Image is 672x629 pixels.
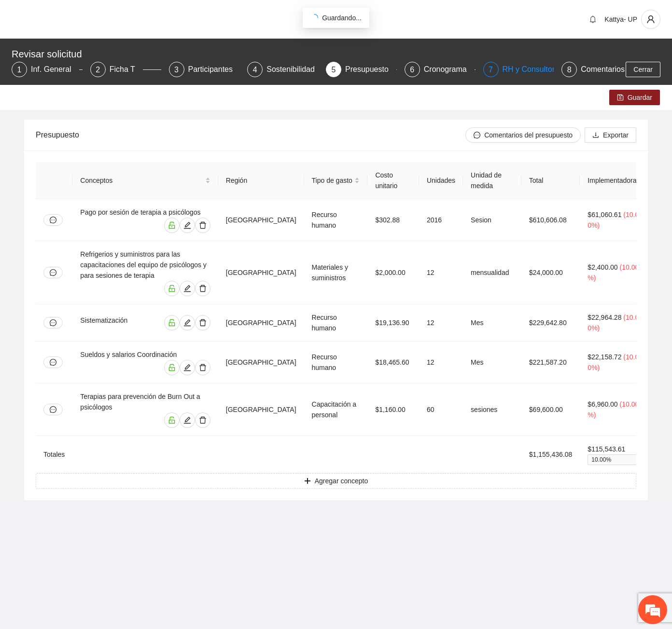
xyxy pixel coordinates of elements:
span: edit [180,319,195,327]
button: unlock [164,360,180,375]
button: Cerrar [626,62,660,77]
div: Inf. General [31,62,79,77]
span: Conceptos [80,175,203,186]
div: Minimizar ventana de chat en vivo [158,5,182,28]
span: Tipo de gasto [312,175,353,186]
button: bell [585,12,601,27]
span: download [592,132,599,139]
td: [GEOGRAPHIC_DATA] [218,241,304,304]
div: 2Ficha T [90,62,161,77]
span: Estamos en línea. [56,129,133,226]
div: Sueldos y salarios Coordinación [80,349,210,360]
div: Pago por sesión de terapia a psicólogos [80,207,210,218]
div: Sostenibilidad [266,62,322,77]
td: [GEOGRAPHIC_DATA] [218,342,304,383]
span: Agregar concepto [315,476,368,486]
button: delete [195,360,210,375]
th: Unidad de medida [463,162,521,199]
div: 5Presupuesto [326,62,397,77]
span: 7 [489,66,493,74]
div: RH y Consultores [503,62,571,77]
div: 1Inf. General [12,62,83,77]
span: message [50,269,56,276]
td: $229,642.80 [521,304,580,342]
span: message [50,406,56,413]
td: $19,136.90 [367,304,419,342]
span: Comentarios del presupuesto [484,130,573,140]
td: $610,606.08 [521,199,580,241]
span: edit [180,416,195,424]
td: Capacitación a personal [304,383,368,436]
span: loading [310,14,319,23]
button: edit [180,218,195,233]
span: 3 [174,66,179,74]
button: unlock [164,281,180,296]
th: Conceptos [72,162,218,199]
button: edit [180,281,195,296]
span: delete [196,416,210,424]
button: message [43,267,63,278]
span: save [617,94,624,102]
div: Sistematización [80,315,146,330]
button: message [43,404,63,415]
span: message [50,359,56,366]
span: delete [196,364,210,371]
span: Guardando... [322,14,362,22]
td: $1,155,436.08 [521,436,580,473]
button: delete [195,315,210,330]
span: edit [180,221,195,229]
span: message [50,319,56,326]
td: mensualidad [463,241,521,304]
span: 2 [96,66,100,74]
button: downloadExportar [585,127,636,143]
td: [GEOGRAPHIC_DATA] [218,383,304,436]
div: 7RH y Consultores [483,62,554,77]
div: Revisar solicitud [12,46,655,62]
th: Tipo de gasto [304,162,368,199]
span: edit [180,364,195,371]
th: Región [218,162,304,199]
div: Participantes [188,62,241,77]
td: Recurso humano [304,304,368,342]
th: Costo unitario [367,162,419,199]
span: message [474,132,480,139]
button: edit [180,360,195,375]
div: Comentarios [581,62,625,77]
td: 12 [419,304,463,342]
button: unlock [164,315,180,330]
textarea: Escriba su mensaje y pulse “Intro” [5,263,184,297]
button: unlock [164,412,180,428]
span: unlock [165,285,179,292]
th: Implementadora [580,162,648,199]
span: $2,400.00 [588,263,617,271]
td: Recurso humano [304,342,368,383]
span: Kattya- UP [604,15,637,23]
span: $22,158.72 [588,353,621,361]
td: $302.88 [367,199,419,241]
button: edit [180,315,195,330]
div: Presupuesto [345,62,396,77]
td: 60 [419,383,463,436]
span: unlock [165,364,179,371]
button: delete [195,281,210,296]
div: Terapias para prevención de Burn Out a psicólogos [80,391,210,412]
td: $221,587.20 [521,342,580,383]
span: Guardar [628,92,652,103]
span: unlock [165,221,179,229]
span: 5 [332,66,336,74]
button: message [43,356,63,368]
div: Cronograma [424,62,475,77]
td: $115,543.61 [580,436,648,473]
div: 8Comentarios [561,62,625,77]
td: $1,160.00 [367,383,419,436]
td: Mes [463,304,521,342]
td: Mes [463,342,521,383]
span: unlock [165,319,179,327]
span: user [642,15,660,24]
button: unlock [164,218,180,233]
button: user [641,10,660,29]
td: $24,000.00 [521,241,580,304]
td: 2016 [419,199,463,241]
button: delete [195,218,210,233]
span: $6,960.00 [588,400,617,408]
